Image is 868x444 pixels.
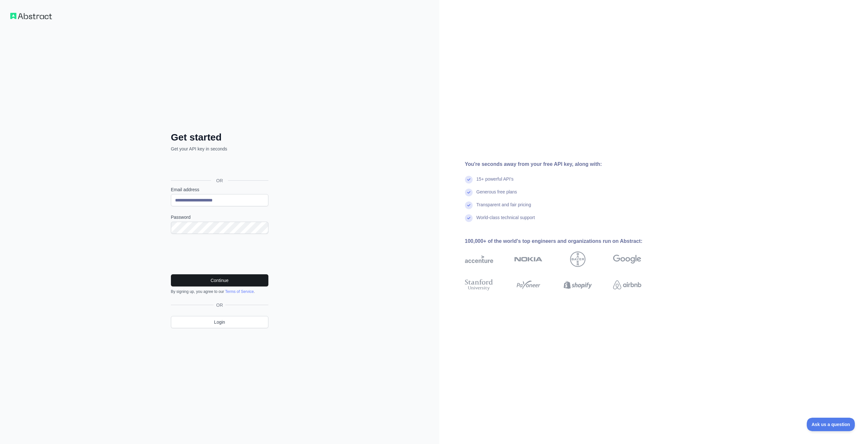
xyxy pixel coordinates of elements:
[465,278,493,292] img: stanford university
[211,177,228,184] span: OR
[168,159,270,173] iframe: Pulsante Accedi con Google
[476,201,531,214] div: Transparent and fair pricing
[465,176,473,184] img: check mark
[807,418,855,431] iframe: Toggle Customer Support
[171,289,268,294] div: By signing up, you agree to our .
[465,252,493,267] img: accenture
[171,316,268,328] a: Login
[514,252,543,267] img: nokia
[564,278,592,292] img: shopify
[171,274,268,286] button: Continue
[465,201,473,209] img: check mark
[476,214,535,227] div: World-class technical support
[476,176,514,189] div: 15+ powerful API's
[171,186,268,193] label: Email address
[465,214,473,222] img: check mark
[476,189,517,201] div: Generous free plans
[465,160,662,168] div: You're seconds away from your free API key, along with:
[514,278,543,292] img: payoneer
[214,302,225,308] span: OR
[613,252,641,267] img: google
[613,278,641,292] img: airbnb
[225,289,254,294] a: Terms of Service
[10,13,52,19] img: Workflow
[465,237,662,245] div: 100,000+ of the world's top engineers and organizations run on Abstract:
[171,146,268,152] p: Get your API key in seconds
[171,132,268,143] h2: Get started
[465,189,473,196] img: check mark
[171,242,268,267] iframe: reCAPTCHA
[570,252,586,267] img: bayer
[171,214,268,220] label: Password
